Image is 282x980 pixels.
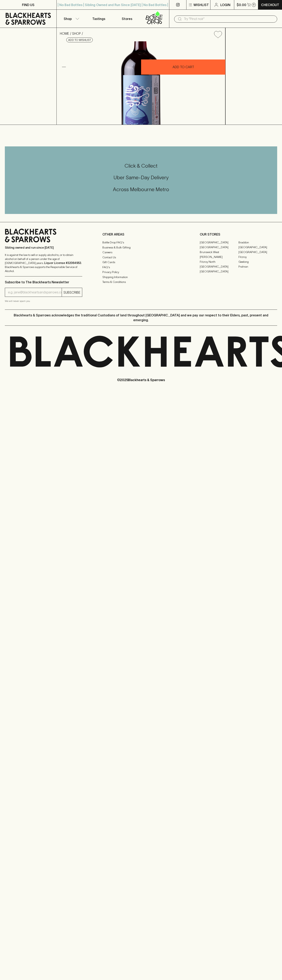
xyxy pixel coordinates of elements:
a: Brunswick West [200,250,238,254]
a: Stores [113,10,141,28]
p: OUR STORES [200,232,277,237]
a: SHOP [72,32,81,35]
button: SUBSCRIBE [62,288,82,297]
a: Shipping Information [102,275,180,279]
h5: Uber Same-Day Delivery [5,174,277,181]
p: Sibling owned and run since [DATE] [5,246,82,250]
a: FAQ's [102,265,180,270]
h5: Across Melbourne Metro [5,186,277,193]
a: HOME [60,32,69,35]
p: Login [220,2,230,7]
a: Geelong [238,259,277,264]
a: Business & Bulk Gifting [102,245,180,250]
p: Wishlist [194,2,209,7]
p: Shop [64,16,72,21]
button: Add to wishlist [212,29,224,40]
p: Tastings [92,16,105,21]
a: Contact Us [102,255,180,260]
button: Shop [57,10,85,28]
p: Blackhearts & Sparrows acknowledges the traditional Custodians of land throughout [GEOGRAPHIC_DAT... [8,313,274,322]
input: e.g. jane@blackheartsandsparrows.com.au [8,289,62,296]
h5: Click & Collect [5,163,277,169]
a: Braddon [238,240,277,245]
p: 0 [253,4,255,6]
p: It is against the law to sell or supply alcohol to, or to obtain alcohol on behalf of a person un... [5,253,82,273]
a: Careers [102,250,180,255]
a: [PERSON_NAME] [200,254,238,259]
a: [GEOGRAPHIC_DATA] [200,269,238,274]
a: Prahran [238,264,277,269]
p: FIND US [22,2,34,7]
a: Tastings [85,10,113,28]
a: [GEOGRAPHIC_DATA] [238,245,277,250]
p: Stores [122,16,132,21]
p: SUBSCRIBE [63,290,80,295]
p: We will never spam you [5,299,82,303]
strong: Liquor License #32064953 [44,261,81,265]
p: OTHER AREAS [102,232,180,237]
a: [GEOGRAPHIC_DATA] [200,245,238,250]
p: Subscribe to The Blackhearts Newsletter [5,280,82,285]
div: Call to action block [5,146,277,214]
p: Checkout [261,2,279,7]
a: Fitzroy North [200,259,238,264]
input: Try "Pinot noir" [184,16,274,22]
img: 41180.png [57,41,225,125]
a: Bottle Drop FAQ's [102,240,180,245]
button: ADD TO CART [141,59,225,75]
p: ADD TO CART [173,65,194,69]
a: Fitzroy [238,254,277,259]
button: Add to wishlist [66,38,93,42]
a: [GEOGRAPHIC_DATA] [238,250,277,254]
a: [GEOGRAPHIC_DATA] [200,264,238,269]
p: $0.00 [237,2,246,7]
a: Privacy Policy [102,270,180,275]
a: [GEOGRAPHIC_DATA] [200,240,238,245]
a: Gift Cards [102,260,180,265]
a: Terms & Conditions [102,280,180,285]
